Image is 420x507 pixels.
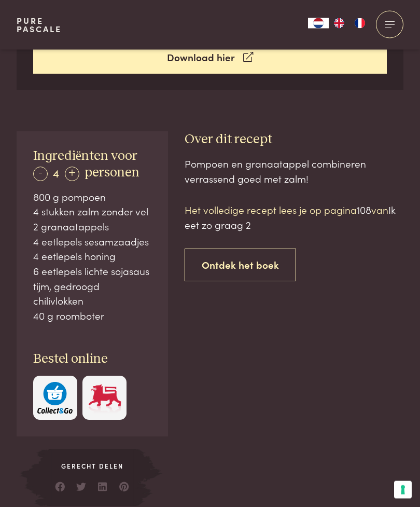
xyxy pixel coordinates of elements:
[308,18,329,29] div: Language
[53,166,59,181] span: 4
[329,18,370,29] ul: Language list
[33,167,48,182] div: -
[33,309,152,324] div: 40 g roomboter
[33,235,152,250] div: 4 eetlepels sesamzaadjes
[185,203,403,232] p: Het volledige recept lees je op pagina van
[85,167,139,180] span: personen
[17,17,62,33] a: PurePascale
[33,264,152,279] div: 6 eetlepels lichte sojasaus
[33,204,152,220] div: 4 stukken zalm zonder vel
[65,167,79,182] div: +
[329,18,349,29] a: EN
[33,220,152,235] div: 2 granaatappels
[185,249,296,282] a: Ontdek het boek
[185,132,403,148] h3: Over dit recept
[87,382,122,414] img: Delhaize
[394,481,412,499] button: Uw voorkeuren voor toestemming voor trackingtechnologieën
[185,157,403,186] div: Pompoen en granaatappel combineren verrassend goed met zalm!
[33,150,137,163] span: Ingrediënten voor
[33,294,152,309] div: chilivlokken
[37,382,73,414] img: c308188babc36a3a401bcb5cb7e020f4d5ab42f7cacd8327e500463a43eeb86c.svg
[308,18,370,29] aside: Language selected: Nederlands
[33,42,387,74] a: Download hier
[357,203,371,217] span: 108
[33,351,152,368] h3: Bestel online
[349,18,370,29] a: FR
[33,249,152,264] div: 4 eetlepels honing
[185,203,396,232] span: Ik eet zo graag 2
[49,462,136,471] span: Gerecht delen
[308,18,329,29] a: NL
[33,190,152,205] div: 800 g pompoen
[33,279,152,294] div: tijm, gedroogd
